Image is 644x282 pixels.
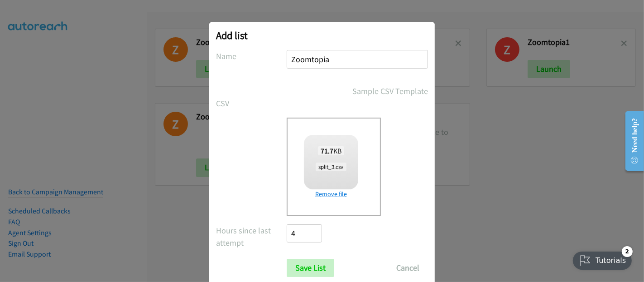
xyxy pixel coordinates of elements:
[216,50,287,62] label: Name
[216,224,287,249] label: Hours since last attempt
[216,29,428,42] h2: Add list
[388,259,428,277] button: Cancel
[618,105,644,177] iframe: Resource Center
[318,146,345,155] span: KB
[216,97,287,109] label: CSV
[321,146,333,155] strong: 71.7
[304,189,358,199] a: Remove file
[316,163,346,171] span: split_3.csv
[287,259,334,277] input: Save List
[567,242,637,275] iframe: Checklist
[352,85,428,97] a: Sample CSV Template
